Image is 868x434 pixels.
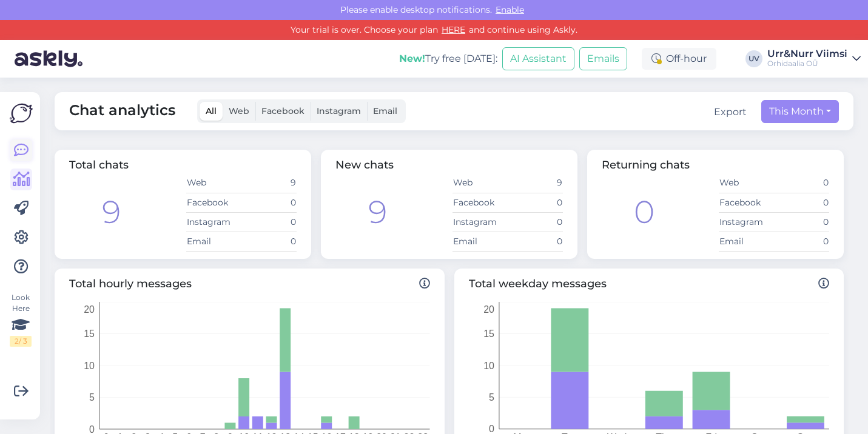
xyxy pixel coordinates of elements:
[602,158,690,172] span: Returning chats
[10,336,32,347] div: 2 / 3
[508,173,563,193] td: 9
[719,232,774,251] td: Email
[84,360,95,370] tspan: 10
[335,158,394,172] span: New chats
[767,49,847,59] div: Urr&Nurr Viimsi
[489,392,494,402] tspan: 5
[368,189,387,236] div: 9
[241,212,297,232] td: 0
[767,49,861,68] a: Urr&Nurr ViimsiOrhidaalia OÜ
[508,212,563,232] td: 0
[89,424,95,434] tspan: 0
[774,212,829,232] td: 0
[508,232,563,251] td: 0
[102,189,121,236] div: 9
[502,47,574,70] button: AI Assistant
[483,360,494,370] tspan: 10
[453,193,508,212] td: Facebook
[508,193,563,212] td: 0
[719,193,774,212] td: Facebook
[241,193,297,212] td: 0
[10,102,33,125] img: Askly Logo
[483,329,494,339] tspan: 15
[774,173,829,193] td: 0
[399,52,497,66] div: Try free [DATE]:
[186,193,241,212] td: Facebook
[774,232,829,251] td: 0
[489,424,494,434] tspan: 0
[719,212,774,232] td: Instagram
[453,232,508,251] td: Email
[483,304,494,314] tspan: 20
[453,173,508,193] td: Web
[719,173,774,193] td: Web
[206,105,217,116] span: All
[84,304,95,314] tspan: 20
[492,4,528,15] span: Enable
[373,105,397,116] span: Email
[261,105,304,116] span: Facebook
[634,189,654,236] div: 0
[84,329,95,339] tspan: 15
[642,48,716,70] div: Off-hour
[10,292,32,347] div: Look Here
[69,158,129,172] span: Total chats
[438,24,469,35] a: HERE
[186,212,241,232] td: Instagram
[453,212,508,232] td: Instagram
[714,105,747,119] button: Export
[399,53,425,64] b: New!
[241,173,297,193] td: 9
[317,105,361,116] span: Instagram
[469,276,830,292] span: Total weekday messages
[186,173,241,193] td: Web
[745,50,762,67] div: UV
[774,193,829,212] td: 0
[241,232,297,251] td: 0
[89,392,95,402] tspan: 5
[761,100,839,123] button: This Month
[69,99,175,123] span: Chat analytics
[69,276,430,292] span: Total hourly messages
[579,47,627,70] button: Emails
[186,232,241,251] td: Email
[767,59,847,68] div: Orhidaalia OÜ
[229,105,249,116] span: Web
